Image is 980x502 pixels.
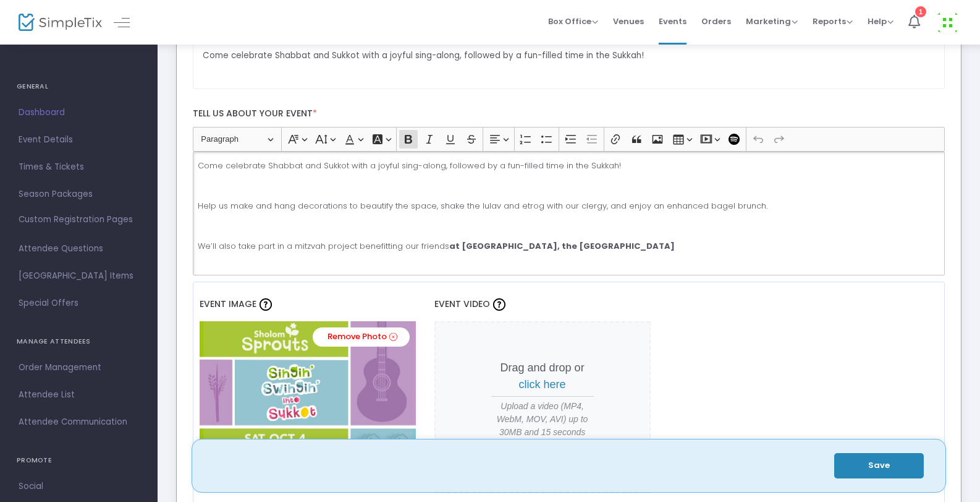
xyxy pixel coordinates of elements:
span: Dashboard [19,105,139,121]
span: Help [868,15,893,27]
span: click here [519,378,566,391]
img: question-mark [493,298,505,311]
h4: GENERAL [17,74,141,99]
label: Tell us about your event [187,102,951,127]
span: Social [19,478,139,495]
div: Rich Text Editor, main [193,152,945,275]
span: Events [659,6,686,37]
img: SimpletixSinginSwinginintoSukkot.jpg [200,321,416,457]
span: Event Image [200,298,256,310]
p: Drag and drop or [491,360,594,393]
p: We’ll also take part in a mitzvah project benefitting our friends [198,240,939,253]
span: Paragraph [201,132,265,147]
h4: MANAGE ATTENDEES [17,329,141,354]
span: Custom Registration Pages [19,214,133,226]
span: Marketing [746,15,798,27]
span: Event Video [434,298,490,310]
p: Come celebrate Shabbat and Sukkot with a joyful sing-along, followed by a fun-filled time in the ... [198,160,939,172]
span: Box Office [548,15,598,27]
span: Attendee Questions [19,241,139,257]
p: Help us make and hang decorations to beautify the space, shake the lulav and etrog with our clerg... [198,200,939,212]
span: Upload a video (MP4, WebM, MOV, AVI) up to 30MB and 15 seconds long. [491,400,594,452]
a: Remove Photo [313,327,410,347]
span: [GEOGRAPHIC_DATA] Items [19,268,139,284]
strong: at [GEOGRAPHIC_DATA], the [GEOGRAPHIC_DATA] [449,240,675,252]
h4: PROMOTE [17,448,141,473]
div: Editor toolbar [193,127,945,152]
span: Attendee Communication [19,414,139,430]
span: Orders [701,6,731,37]
img: question-mark [260,298,272,311]
button: Save [834,453,924,478]
span: Attendee List [19,387,139,403]
span: Event Details [19,132,139,148]
span: Season Packages [19,186,139,202]
span: Venues [613,6,644,37]
span: Reports [813,15,853,27]
span: Special Offers [19,295,139,311]
span: Order Management [19,360,139,376]
span: Times & Tickets [19,159,139,175]
button: Paragraph [195,130,279,149]
div: 1 [915,6,926,17]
